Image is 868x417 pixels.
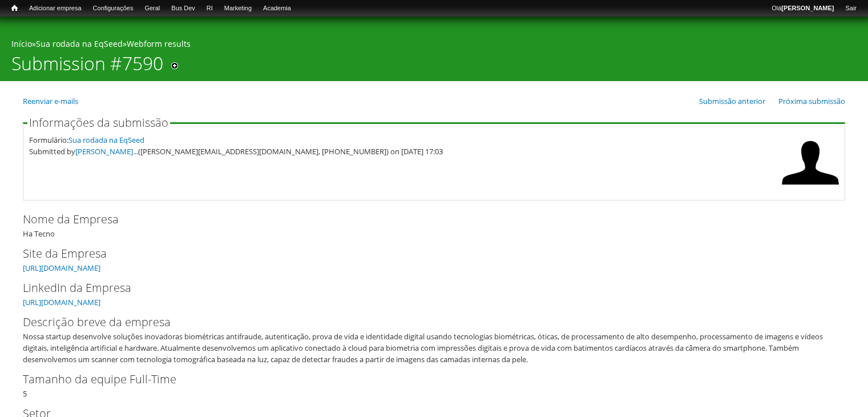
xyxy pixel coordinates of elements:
a: [PERSON_NAME]... [75,146,138,157]
a: Configurações [87,3,139,14]
a: Bus Dev [165,3,201,14]
a: Adicionar empresa [23,3,87,14]
a: Webform results [127,38,191,49]
a: Ver perfil do usuário. [782,183,839,194]
a: Início [11,38,32,49]
label: Tamanho da equipe Full-Time [23,371,826,388]
div: 5 [23,371,845,399]
div: Formulário: [29,134,776,146]
label: Site da Empresa [23,245,826,262]
div: Nossa startup desenvolve soluções inovadoras biométricas antifraude, autenticação, prova de vida ... [23,331,838,365]
a: Sua rodada na EqSeed [68,135,144,145]
a: [URL][DOMAIN_NAME] [23,263,100,273]
a: Olá[PERSON_NAME] [766,3,839,14]
div: Submitted by ([PERSON_NAME][EMAIL_ADDRESS][DOMAIN_NAME], [PHONE_NUMBER]) on [DATE] 17:03 [29,146,776,157]
a: RI [201,3,219,14]
a: Marketing [219,3,257,14]
img: Foto de HENRIQUE SERGIO GUTIERREZ DA COSTA [782,134,839,191]
legend: Informações da submissão [27,117,170,129]
a: Início [6,3,23,14]
strong: [PERSON_NAME] [781,5,834,11]
div: » » [11,38,857,53]
a: Geral [139,3,165,14]
h1: Submission #7590 [11,53,163,81]
a: Próxima submissão [778,96,845,106]
a: [URL][DOMAIN_NAME] [23,297,100,307]
a: Sair [839,3,862,14]
a: Reenviar e-mails [23,96,78,106]
a: Submissão anterior [699,96,765,106]
label: Descrição breve da empresa [23,314,826,331]
a: Academia [257,3,297,14]
div: Ha Tecno [23,211,845,239]
label: LinkedIn da Empresa [23,279,826,296]
label: Nome da Empresa [23,211,826,228]
a: Sua rodada na EqSeed [36,38,123,49]
span: Início [11,4,18,12]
